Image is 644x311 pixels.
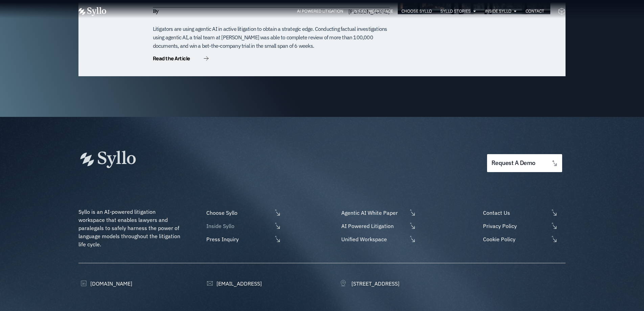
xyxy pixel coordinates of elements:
[340,209,416,217] a: Agentic AI White Paper
[481,235,549,243] span: Cookie Policy
[78,7,106,16] img: Vector
[153,25,390,50] div: Litigators are using agentic AI in active litigation to obtain a strategic edge. Conducting factu...
[205,209,272,217] span: Choose Syllo
[205,235,272,243] span: Press Inquiry
[526,8,544,14] a: Contact
[481,209,549,217] span: Contact Us
[340,222,407,230] span: AI Powered Litigation
[485,8,511,14] a: Inside Syllo
[205,222,281,230] a: Inside Syllo
[481,209,566,217] a: Contact Us
[340,209,407,217] span: Agentic AI White Paper
[89,279,132,288] span: [DOMAIN_NAME]
[340,235,407,243] span: Unified Workspace
[340,235,416,243] a: Unified Workspace
[350,279,399,288] span: [STREET_ADDRESS]
[78,208,182,248] span: Syllo is an AI-powered litigation workspace that enables lawyers and paralegals to safely harness...
[401,8,432,14] a: Choose Syllo
[153,56,190,61] span: Read the Article
[440,8,471,14] a: Syllo Stories
[205,279,262,288] a: [EMAIL_ADDRESS]
[78,279,132,288] a: [DOMAIN_NAME]
[481,222,549,230] span: Privacy Policy
[297,8,343,14] a: AI Powered Litigation
[487,154,562,172] a: request a demo
[481,235,566,243] a: Cookie Policy
[120,8,544,15] div: Menu Toggle
[205,222,272,230] span: Inside Syllo
[491,160,535,166] span: request a demo
[340,279,399,288] a: [STREET_ADDRESS]
[205,209,281,217] a: Choose Syllo
[481,222,566,230] a: Privacy Policy
[215,279,262,288] span: [EMAIL_ADDRESS]
[120,8,544,15] nav: Menu
[352,8,393,14] a: Unified Workspace
[153,56,209,63] a: Read the Article
[205,235,281,243] a: Press Inquiry
[340,222,416,230] a: AI Powered Litigation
